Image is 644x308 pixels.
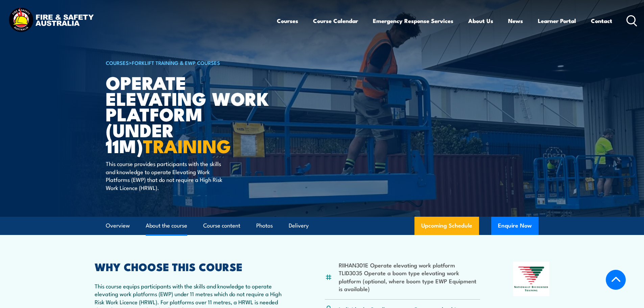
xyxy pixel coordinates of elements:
[132,59,220,66] a: Forklift Training & EWP Courses
[256,217,273,235] a: Photos
[203,217,240,235] a: Course content
[468,12,493,30] a: About Us
[277,12,298,30] a: Courses
[106,74,273,153] h1: Operate Elevating Work Platform (under 11m)
[373,12,453,30] a: Emergency Response Services
[491,217,539,235] button: Enquire Now
[508,12,523,30] a: News
[106,59,129,66] a: COURSES
[339,269,480,292] li: TLID3035 Operate a boom type elevating work platform (optional, where boom type EWP Equipment is ...
[513,262,550,296] img: Nationally Recognised Training logo.
[538,12,576,30] a: Learner Portal
[106,160,229,191] p: This course provides participants with the skills and knowledge to operate Elevating Work Platfor...
[95,262,292,271] h2: WHY CHOOSE THIS COURSE
[106,58,273,67] h6: >
[339,261,480,269] li: RIIHAN301E Operate elevating work platform
[414,217,479,235] a: Upcoming Schedule
[143,131,231,159] strong: TRAINING
[289,217,309,235] a: Delivery
[146,217,187,235] a: About the course
[591,12,612,30] a: Contact
[313,12,358,30] a: Course Calendar
[106,217,130,235] a: Overview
